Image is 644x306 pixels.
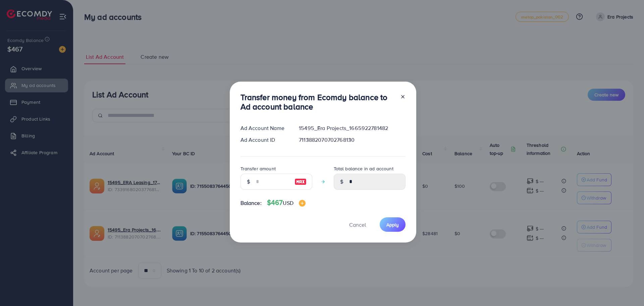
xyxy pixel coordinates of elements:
[240,92,395,112] h3: Transfer money from Ecomdy balance to Ad account balance
[615,276,639,301] iframe: Chat
[299,200,306,207] img: image
[235,136,294,144] div: Ad Account ID
[267,199,306,207] h4: $467
[293,124,411,132] div: 15495_Era Projects_1665922781482
[386,221,399,228] span: Apply
[293,136,411,144] div: 7113882070702768130
[240,199,262,207] span: Balance:
[334,165,393,172] label: Total balance in ad account
[235,124,294,132] div: Ad Account Name
[349,221,366,228] span: Cancel
[294,178,307,186] img: image
[240,165,276,172] label: Transfer amount
[341,217,374,232] button: Cancel
[380,217,406,232] button: Apply
[283,199,293,207] span: USD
